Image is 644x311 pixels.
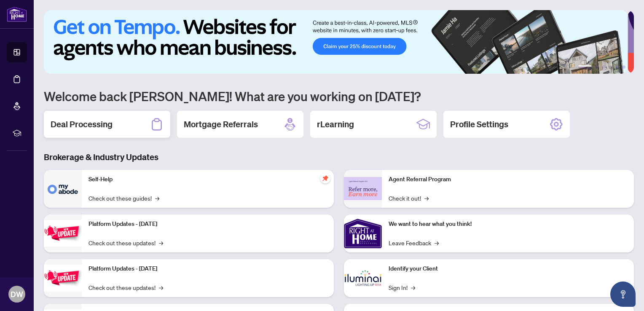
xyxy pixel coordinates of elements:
img: logo [7,6,27,22]
img: Slide 0 [44,10,628,74]
img: Agent Referral Program [344,177,382,200]
h3: Brokerage & Industry Updates [44,151,634,163]
p: Agent Referral Program [389,175,627,184]
span: → [159,238,163,247]
h2: rLearning [317,118,354,130]
img: Platform Updates - July 21, 2025 [44,220,82,247]
a: Check it out!→ [389,193,429,203]
button: 3 [602,65,605,69]
span: → [411,283,415,292]
button: Open asap [610,282,636,307]
a: Check out these guides!→ [89,193,159,203]
button: 2 [595,65,598,69]
img: Platform Updates - July 8, 2025 [44,265,82,291]
span: → [159,283,163,292]
span: → [155,193,159,203]
a: Leave Feedback→ [389,238,439,247]
span: pushpin [320,173,330,183]
img: Identify your Client [344,259,382,297]
img: Self-Help [44,170,82,208]
h1: Welcome back [PERSON_NAME]! What are you working on [DATE]? [44,88,634,104]
h2: Profile Settings [450,118,508,130]
span: → [424,193,429,203]
h2: Deal Processing [51,118,113,130]
h2: Mortgage Referrals [184,118,258,130]
button: 4 [609,65,612,69]
button: 6 [622,65,625,69]
span: → [435,238,439,247]
span: DW [11,288,23,300]
p: Platform Updates - [DATE] [89,220,327,229]
img: We want to hear what you think! [344,214,382,252]
a: Check out these updates!→ [89,238,163,247]
button: 5 [615,65,619,69]
a: Sign In!→ [389,283,415,292]
a: Check out these updates!→ [89,283,163,292]
button: 1 [578,65,592,69]
p: Self-Help [89,175,327,184]
p: Identify your Client [389,264,627,273]
p: We want to hear what you think! [389,220,627,229]
p: Platform Updates - [DATE] [89,264,327,273]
